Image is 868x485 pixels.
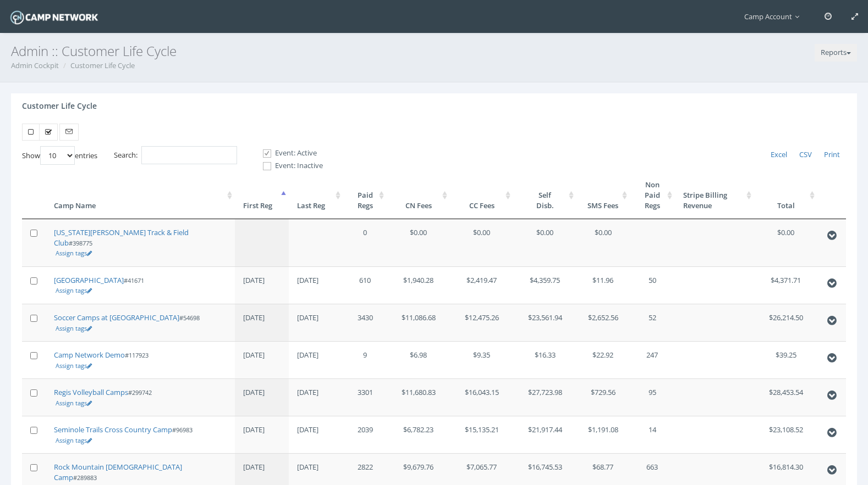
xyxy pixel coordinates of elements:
td: $2,652.56 [576,304,630,341]
td: $12,475.26 [450,304,513,341]
td: $11,086.68 [387,304,450,341]
td: 9 [343,341,387,378]
th: Last Reg: activate to sort column ascending [289,171,343,219]
td: 14 [630,416,675,453]
td: [DATE] [235,304,289,341]
td: $4,371.71 [754,266,817,304]
span: Camp Account [744,12,805,21]
td: 3301 [343,378,387,416]
td: $0.00 [576,219,630,266]
td: $15,135.21 [450,416,513,453]
label: Event: Inactive [254,160,323,171]
th: Total: activate to sort column ascending [754,171,817,219]
td: [DATE] [289,378,343,416]
td: $1,940.28 [387,266,450,304]
a: Assign tags [56,324,92,332]
td: 50 [630,266,675,304]
a: Soccer Camps at [GEOGRAPHIC_DATA] [54,313,179,322]
td: [DATE] [235,378,289,416]
a: Admin Cockpit [11,60,59,70]
small: #398775 [54,239,92,258]
td: $0.00 [513,219,576,266]
th: Camp Name: activate to sort column ascending [46,171,235,219]
td: $9.35 [450,341,513,378]
a: Assign tags [56,399,92,407]
th: CN Fees: activate to sort column ascending [387,171,450,219]
small: #54698 [54,314,200,332]
label: Event: Active [254,148,323,159]
th: SelfDisb.: activate to sort column ascending [513,171,576,219]
th: Stripe Billing Revenue: activate to sort column ascending [675,171,754,219]
td: $0.00 [387,219,450,266]
td: $2,419.47 [450,266,513,304]
a: Seminole Trails Cross Country Camp [54,425,172,434]
th: PaidRegs: activate to sort column ascending [343,171,387,219]
a: Rock Mountain [DEMOGRAPHIC_DATA] Camp [54,462,182,482]
label: Search: [114,146,237,164]
small: #96983 [54,426,193,444]
a: Excel [765,146,793,164]
select: Showentries [40,146,75,165]
td: $21,917.44 [513,416,576,453]
input: Search: [141,146,237,164]
td: $4,359.75 [513,266,576,304]
small: #117923 [54,351,149,370]
td: 52 [630,304,675,341]
a: Regis Volleyball Camps [54,387,128,397]
a: Print [818,146,846,164]
a: CSV [793,146,818,164]
td: $27,723.98 [513,378,576,416]
span: CSV [799,149,812,159]
small: #299742 [54,388,152,407]
td: $16.33 [513,341,576,378]
td: $16,043.15 [450,378,513,416]
td: [DATE] [289,304,343,341]
h3: Admin :: Customer Life Cycle [11,44,857,58]
th: CC Fees: activate to sort column ascending [450,171,513,219]
a: Camp Network Demo [54,350,125,360]
td: [DATE] [235,266,289,304]
label: Show entries [22,146,97,165]
td: $11.96 [576,266,630,304]
td: $6.98 [387,341,450,378]
a: [GEOGRAPHIC_DATA] [54,275,124,285]
td: $0.00 [450,219,513,266]
a: Customer Life Cycle [70,60,135,70]
span: Print [824,149,840,159]
a: [US_STATE][PERSON_NAME] Track & Field Club [54,227,189,248]
td: $28,453.54 [754,378,817,416]
td: [DATE] [289,416,343,453]
td: [DATE] [235,341,289,378]
td: 0 [343,219,387,266]
td: 247 [630,341,675,378]
a: Assign tags [56,436,92,444]
td: $1,191.08 [576,416,630,453]
th: First Reg: activate to sort column descending [235,171,289,219]
td: $729.56 [576,378,630,416]
td: 2039 [343,416,387,453]
th: Non PaidRegs: activate to sort column ascending [630,171,675,219]
td: $11,680.83 [387,378,450,416]
th: SMS Fees: activate to sort column ascending [576,171,630,219]
img: Camp Network [8,8,100,27]
td: $22.92 [576,341,630,378]
td: 610 [343,266,387,304]
td: [DATE] [289,341,343,378]
td: $0.00 [754,219,817,266]
h4: Customer Life Cycle [22,102,97,110]
span: Excel [771,149,787,159]
a: Assign tags [56,286,92,294]
td: $39.25 [754,341,817,378]
a: Assign tags [56,249,92,257]
td: [DATE] [235,416,289,453]
td: $23,561.94 [513,304,576,341]
td: 95 [630,378,675,416]
button: Reports [815,44,857,62]
td: [DATE] [289,266,343,304]
td: 3430 [343,304,387,341]
td: $6,782.23 [387,416,450,453]
a: Assign tags [56,361,92,370]
td: $26,214.50 [754,304,817,341]
td: $23,108.52 [754,416,817,453]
